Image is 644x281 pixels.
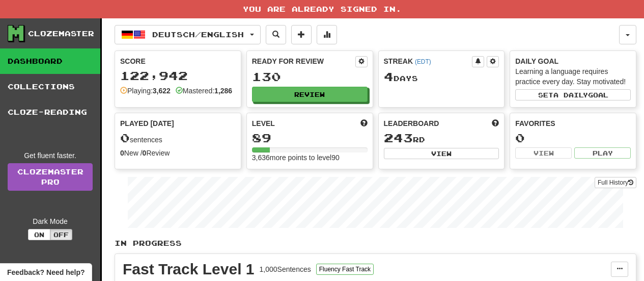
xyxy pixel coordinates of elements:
[415,58,431,65] a: (EDT)
[120,131,130,145] span: 0
[153,87,171,95] strong: 3,622
[252,132,368,144] div: 89
[384,70,499,84] div: Day s
[360,118,368,129] span: Score more points to level up
[143,149,147,157] strong: 0
[384,132,499,145] div: rd
[115,238,636,248] p: In Progress
[120,132,236,145] div: sentences
[384,148,499,159] button: View
[176,86,232,96] div: Mastered:
[120,148,236,158] div: New / Review
[120,69,236,82] div: 122,942
[316,264,374,275] button: Fluency Fast Track
[7,267,85,277] span: Open feedback widget
[384,56,472,66] div: Streak
[384,69,394,84] span: 4
[50,229,72,240] button: Off
[8,163,93,191] a: ClozemasterPro
[515,132,631,144] div: 0
[123,262,255,277] div: Fast Track Level 1
[252,70,368,83] div: 130
[252,56,355,66] div: Ready for Review
[252,152,368,163] div: 3,636 more points to level 90
[515,66,631,87] div: Learning a language requires practice every day. Stay motivated!
[252,118,275,129] span: Level
[515,89,631,100] button: Seta dailygoal
[214,87,232,95] strong: 1,286
[515,118,631,129] div: Favorites
[260,264,311,274] div: 1,000 Sentences
[515,147,572,159] button: View
[252,87,368,102] button: Review
[8,150,93,161] div: Get fluent faster.
[595,177,636,188] button: Full History
[515,56,631,66] div: Daily Goal
[120,56,236,66] div: Score
[384,131,413,145] span: 243
[266,25,286,44] button: Search sentences
[553,91,588,98] span: a daily
[8,216,93,226] div: Dark Mode
[317,25,337,44] button: More stats
[120,149,124,157] strong: 0
[28,29,94,39] div: Clozemaster
[152,30,244,39] span: Deutsch / English
[115,25,261,44] button: Deutsch/English
[120,118,174,129] span: Played [DATE]
[291,25,312,44] button: Add sentence to collection
[28,229,50,240] button: On
[492,118,499,129] span: This week in points, UTC
[384,118,439,129] span: Leaderboard
[120,86,171,96] div: Playing:
[574,147,631,159] button: Play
